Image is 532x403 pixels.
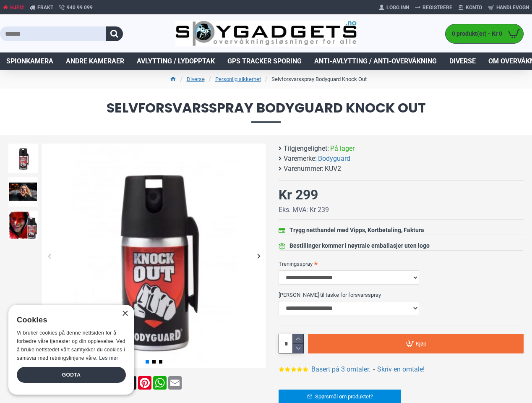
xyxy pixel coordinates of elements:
[221,52,308,70] a: GPS Tracker Sporing
[175,21,356,47] img: SpyGadgets.no
[17,330,125,361] span: Vi bruker cookies på denne nettsiden for å forbedre våre tjenester og din opplevelse. Ved å bruke...
[152,360,156,364] span: Go to slide 2
[330,144,355,154] span: På lager
[17,367,126,383] div: Godta
[122,311,128,317] div: Close
[373,365,375,373] b: -
[137,56,215,66] span: Avlytting / Lydopptak
[289,241,430,250] div: Bestillinger kommer i nøytrale emballasjer uten logo
[60,52,130,70] a: Andre kameraer
[251,249,266,263] div: Next slide
[137,376,152,390] a: Pinterest
[67,4,93,11] span: 940 99 099
[311,364,370,374] a: Basert på 3 omtaler.
[42,144,266,368] img: Forsvarsspray - Lovlig Pepperspray - SpyGadgets.no
[412,1,455,14] a: Registrere
[279,257,524,270] label: Treningsspray
[496,4,529,11] span: Handlevogn
[10,4,24,11] span: Hjem
[6,56,53,66] span: Spionkamera
[8,177,38,207] img: Forsvarsspray - Lovlig Pepperspray - SpyGadgets.no
[8,211,38,240] img: Forsvarsspray - Lovlig Pepperspray - SpyGadgets.no
[130,52,221,70] a: Avlytting / Lydopptak
[227,56,302,66] span: GPS Tracker Sporing
[279,288,524,301] label: [PERSON_NAME] til taske for forsvarsspray
[289,226,424,235] div: Trygg netthandel med Vipps, Kortbetaling, Faktura
[376,1,412,14] a: Logg Inn
[314,56,437,66] span: Anti-avlytting / Anti-overvåkning
[8,101,524,123] span: Selvforsvarsspray Bodyguard Knock Out
[422,4,452,11] span: Registrere
[455,1,485,14] a: Konto
[66,56,124,66] span: Andre kameraer
[377,364,425,374] a: Skriv en omtale!
[146,360,149,364] span: Go to slide 1
[446,29,504,38] span: 0 produkt(er) - Kr 0
[485,1,532,14] a: Handlevogn
[386,4,409,11] span: Logg Inn
[449,56,476,66] span: Diverse
[446,24,523,43] a: 0 produkt(er) - Kr 0
[466,4,482,11] span: Konto
[318,154,350,164] a: Bodyguard
[279,185,318,205] div: Kr 299
[17,311,120,329] div: Cookies
[215,75,261,84] a: Personlig sikkerhet
[159,360,162,364] span: Go to slide 3
[99,355,118,361] a: Les mer, opens a new window
[37,4,53,11] span: Frakt
[325,164,341,174] span: KUV2
[42,249,57,263] div: Previous slide
[308,52,443,70] a: Anti-avlytting / Anti-overvåkning
[443,52,482,70] a: Diverse
[284,144,329,154] b: Tilgjengelighet:
[284,154,317,164] b: Varemerke:
[8,144,38,173] img: Forsvarsspray - Lovlig Pepperspray - SpyGadgets.no
[167,376,183,390] a: Email
[284,164,323,174] b: Varenummer:
[152,376,167,390] a: WhatsApp
[416,341,426,346] span: Kjøp
[187,75,205,84] a: Diverse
